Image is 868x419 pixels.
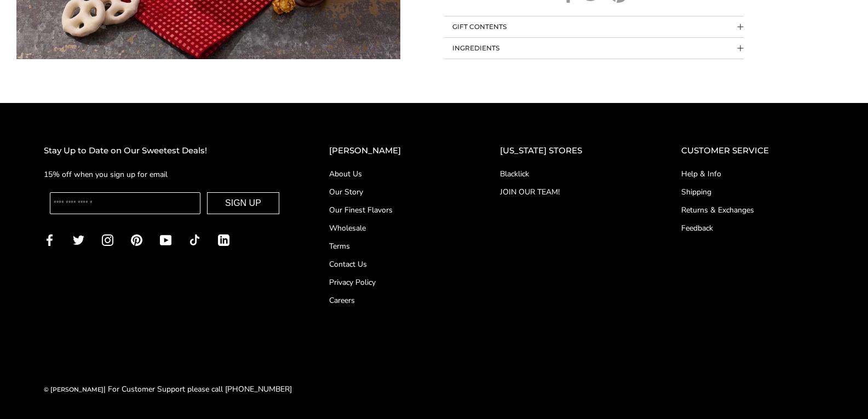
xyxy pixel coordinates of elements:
[160,233,171,246] a: YouTube
[131,233,142,246] a: Pinterest
[681,186,824,198] a: Shipping
[500,144,637,158] h2: [US_STATE] STORES
[329,240,456,252] a: Terms
[681,204,824,216] a: Returns & Exchanges
[329,259,456,270] a: Contact Us
[44,383,292,395] div: | For Customer Support please call [PHONE_NUMBER]
[500,168,637,180] a: Blacklick
[329,295,456,306] a: Careers
[44,168,285,181] p: 15% off when you sign up for email
[9,377,113,410] iframe: Sign Up via Text for Offers
[500,186,637,198] a: JOIN OUR TEAM!
[444,38,744,59] button: Collapsible block button
[681,222,824,234] a: Feedback
[189,233,200,246] a: TikTok
[73,233,84,246] a: Twitter
[44,144,285,158] h2: Stay Up to Date on Our Sweetest Deals!
[329,204,456,216] a: Our Finest Flavors
[50,192,200,214] input: Enter your email
[329,144,456,158] h2: [PERSON_NAME]
[681,168,824,180] a: Help & Info
[329,186,456,198] a: Our Story
[44,233,55,246] a: Facebook
[329,168,456,180] a: About Us
[444,16,744,37] button: Collapsible block button
[329,222,456,234] a: Wholesale
[329,277,456,288] a: Privacy Policy
[102,233,113,246] a: Instagram
[218,233,229,246] a: LinkedIn
[681,144,824,158] h2: CUSTOMER SERVICE
[207,192,279,214] button: SIGN UP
